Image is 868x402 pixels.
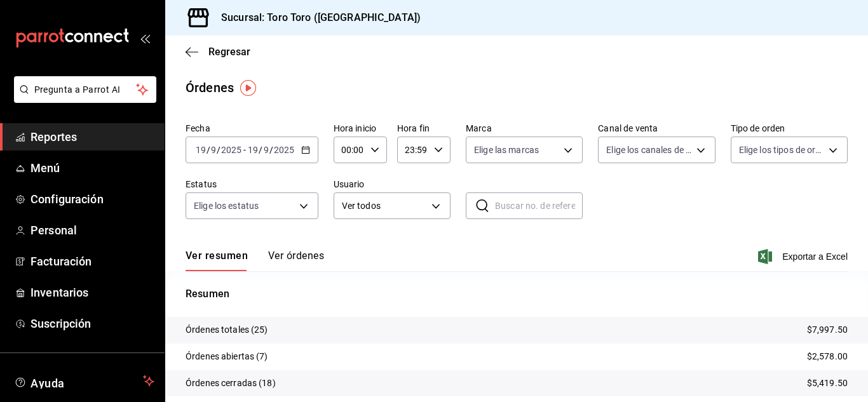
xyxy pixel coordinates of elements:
[31,253,154,270] span: Facturación
[31,373,138,389] span: Ayuda
[210,145,217,155] input: --
[397,124,451,133] label: Hora fin
[14,76,156,103] button: Pregunta a Parrot AI
[31,191,154,208] span: Configuración
[761,249,848,264] button: Exportar a Excel
[140,33,150,43] button: open_drawer_menu
[31,315,154,332] span: Suscripción
[598,124,715,133] label: Canal de venta
[217,145,220,155] span: /
[31,284,154,301] span: Inventarios
[186,46,250,58] button: Regresar
[474,144,539,156] span: Elige las marcas
[31,222,154,239] span: Personal
[186,286,848,302] p: Resumen
[186,323,268,337] p: Órdenes totales (25)
[186,250,248,271] button: Ver resumen
[466,124,583,133] label: Marca
[34,83,137,97] span: Pregunta a Parrot AI
[807,323,848,337] p: $7,997.50
[269,145,273,155] span: /
[207,145,210,155] span: /
[186,78,234,97] div: Órdenes
[208,46,250,58] span: Regresar
[243,145,246,155] span: -
[273,145,295,155] input: ----
[334,180,451,189] label: Usuario
[195,145,207,155] input: --
[31,159,154,177] span: Menú
[31,128,154,145] span: Reportes
[240,80,256,96] img: Tooltip marker
[495,193,583,218] input: Buscar no. de referencia
[259,145,262,155] span: /
[739,144,824,156] span: Elige los tipos de orden
[342,199,427,213] span: Ver todos
[186,250,324,271] div: navigation tabs
[807,350,848,363] p: $2,578.00
[606,144,691,156] span: Elige los canales de venta
[334,124,387,133] label: Hora inicio
[186,180,318,189] label: Estatus
[186,124,318,133] label: Fecha
[247,145,259,155] input: --
[268,250,324,271] button: Ver órdenes
[220,145,242,155] input: ----
[807,377,848,390] p: $5,419.50
[211,10,421,25] h3: Sucursal: Toro Toro ([GEOGRAPHIC_DATA])
[194,199,259,212] span: Elige los estatus
[186,350,268,363] p: Órdenes abiertas (7)
[186,377,276,390] p: Órdenes cerradas (18)
[263,145,269,155] input: --
[731,124,848,133] label: Tipo de orden
[9,92,156,105] a: Pregunta a Parrot AI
